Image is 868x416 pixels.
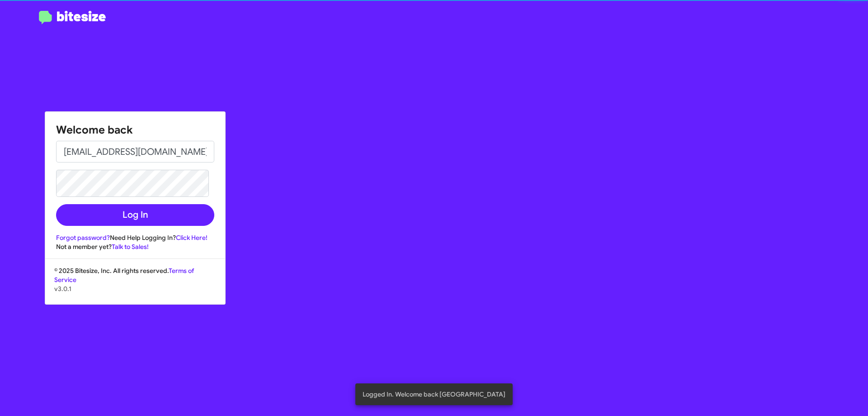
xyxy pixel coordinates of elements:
button: Log In [56,204,214,226]
div: Need Help Logging In? [56,233,214,242]
a: Terms of Service [54,267,194,284]
div: Not a member yet? [56,242,214,251]
p: v3.0.1 [54,284,216,293]
input: Email address [56,141,214,163]
div: © 2025 Bitesize, Inc. All rights reserved. [45,266,225,304]
span: Logged In. Welcome back [GEOGRAPHIC_DATA] [363,390,505,399]
a: Click Here! [176,234,208,242]
a: Forgot password? [56,234,110,242]
h1: Welcome back [56,123,214,137]
a: Talk to Sales! [112,243,149,251]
